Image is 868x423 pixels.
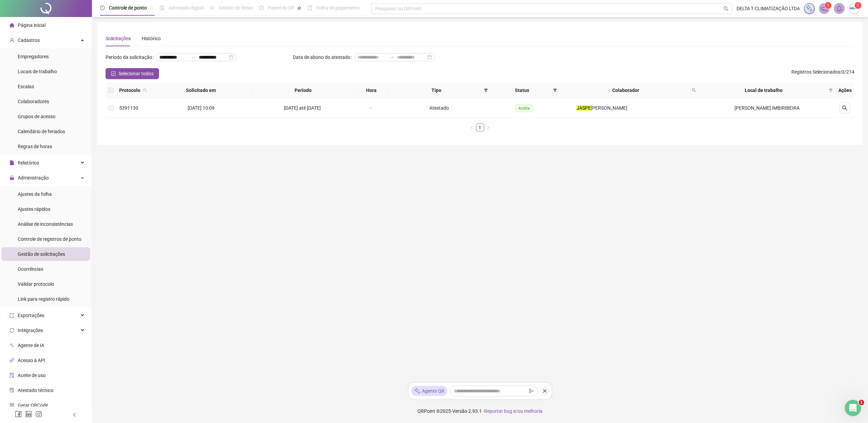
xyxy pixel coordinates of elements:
[724,6,729,11] span: search
[484,123,492,131] li: Próxima página
[18,191,52,197] span: Ajustes da folha
[18,160,39,166] span: Relatórios
[10,328,14,333] span: sync
[18,22,46,28] span: Página inicial
[111,71,116,76] span: check-square
[10,373,14,378] span: audit
[18,129,65,134] span: Calendário de feriados
[119,105,138,111] span: 5391130
[10,358,14,363] span: api
[18,296,69,302] span: Link para registro rápido
[18,388,53,393] span: Atestado técnico
[552,85,558,95] span: filter
[791,68,854,79] span: : 0 / 214
[370,105,372,111] span: -
[18,221,73,227] span: Análise de inconsistências
[92,399,868,423] footer: QRPoint © 2025 - 2.93.1 -
[210,5,215,10] span: sun
[35,411,42,418] span: instagram
[72,412,77,417] span: left
[836,5,842,12] span: bell
[119,70,154,77] span: Selecionar todos
[10,175,14,180] span: lock
[150,82,252,98] th: Solicitado em
[160,5,164,10] span: file-done
[18,266,43,272] span: Ocorrências
[542,389,547,393] span: close
[18,99,49,104] span: Colaboradores
[452,408,467,414] span: Versão
[149,6,154,10] span: pushpin
[857,3,859,8] span: 1
[529,389,534,393] span: send
[18,358,45,363] span: Acesso à API
[849,3,859,14] img: 1782
[106,52,157,63] label: Período da solicitação
[143,88,147,92] span: search
[18,236,81,242] span: Controle de registros de ponto
[563,87,689,94] span: Colaborador
[354,82,389,98] th: Hora
[100,5,105,10] span: clock-circle
[18,373,46,378] span: Aceite de uso
[692,88,696,92] span: search
[737,5,800,12] span: DELTA T CLIMATIZAÇÃO LTDA
[389,54,394,60] span: swap-right
[859,400,864,405] span: 1
[845,400,861,416] iframe: Intercom live chat
[10,388,14,393] span: solution
[829,88,833,92] span: filter
[293,52,355,63] label: Data de abono do atestado
[18,114,56,119] span: Grupos de acesso
[699,98,836,118] td: [PERSON_NAME] IMBIRIBEIRA
[18,251,65,257] span: Gestão de solicitações
[827,3,830,8] span: 1
[389,54,394,60] span: to
[18,281,54,287] span: Validar protocolo
[25,411,32,418] span: linkedin
[119,87,140,94] span: Protocolo
[842,105,848,111] span: search
[484,123,492,131] button: right
[18,37,40,43] span: Cadastros
[284,105,321,111] span: [DATE] até [DATE]
[806,5,813,12] img: sparkle-icon.fc2bf0ac1784a2077858766a79e2daf3.svg
[307,5,312,10] span: book
[219,5,253,11] span: Gestão de férias
[591,105,627,111] span: [PERSON_NAME]
[484,408,542,414] span: Reportar bug e/ou melhoria
[109,5,147,11] span: Controle de ponto
[10,313,14,318] span: export
[106,35,131,42] div: Solicitações
[18,328,43,333] span: Integrações
[10,403,14,408] span: qrcode
[411,386,447,396] div: Agente QR
[10,38,14,43] span: user-add
[414,388,421,395] img: sparkle-icon.fc2bf0ac1784a2077858766a79e2daf3.svg
[316,5,360,11] span: Folha de pagamento
[297,6,301,10] span: pushpin
[18,144,52,149] span: Regras de horas
[268,5,295,11] span: Painel do DP
[476,124,484,131] a: 1
[701,87,826,94] span: Local de trabalho
[838,87,852,94] div: Ações
[10,160,14,165] span: file
[484,88,488,92] span: filter
[821,5,827,12] span: notification
[10,23,14,28] span: home
[169,5,204,11] span: Admissão digital
[391,87,481,94] span: Tipo
[791,69,840,75] span: Registros Selecionados
[493,87,550,94] span: Status
[106,68,159,79] button: Selecionar todos
[470,126,474,130] span: left
[476,123,484,131] li: 1
[553,88,557,92] span: filter
[142,35,161,42] div: Histórico
[855,2,862,9] sup: Atualize o seu contato no menu Meus Dados
[825,2,832,9] sup: 1
[259,5,264,10] span: dashboard
[18,343,44,348] span: Agente de IA
[429,105,449,111] span: Atestado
